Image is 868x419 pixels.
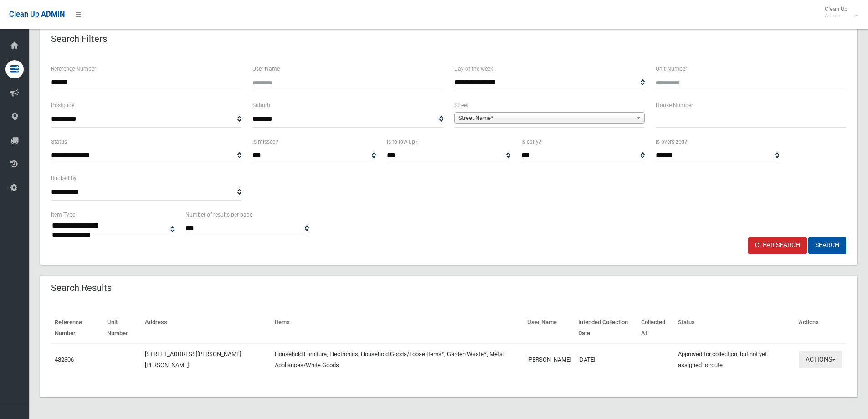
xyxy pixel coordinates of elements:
[51,137,67,147] label: Status
[825,12,847,19] small: Admin
[637,312,675,344] th: Collected At
[185,210,252,220] label: Number of results per page
[51,100,74,110] label: Postcode
[656,64,687,74] label: Unit Number
[271,344,524,375] td: Household Furniture, Electronics, Household Goods/Loose Items*, Garden Waste*, Metal Appliances/W...
[808,237,846,254] button: Search
[799,351,842,368] button: Actions
[524,344,575,375] td: [PERSON_NAME]
[674,344,795,375] td: Approved for collection, but not yet assigned to route
[145,351,241,368] a: [STREET_ADDRESS][PERSON_NAME][PERSON_NAME]
[9,10,65,19] span: Clean Up ADMIN
[820,5,857,19] span: Clean Up
[524,312,575,344] th: User Name
[51,312,103,344] th: Reference Number
[387,137,418,147] label: Is follow up?
[141,312,271,344] th: Address
[521,137,541,147] label: Is early?
[454,64,493,74] label: Day of the week
[795,312,846,344] th: Actions
[252,137,278,147] label: Is missed?
[40,279,123,297] header: Search Results
[40,30,118,48] header: Search Filters
[656,137,687,147] label: Is oversized?
[271,312,524,344] th: Items
[458,113,632,124] span: Street Name*
[51,173,77,183] label: Booked By
[252,64,280,74] label: User Name
[454,100,468,110] label: Street
[252,100,270,110] label: Suburb
[575,312,637,344] th: Intended Collection Date
[656,100,693,110] label: House Number
[103,312,141,344] th: Unit Number
[51,210,75,220] label: Item Type
[55,356,74,363] a: 482306
[575,344,637,375] td: [DATE]
[674,312,795,344] th: Status
[51,64,96,74] label: Reference Number
[748,237,807,254] a: Clear Search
